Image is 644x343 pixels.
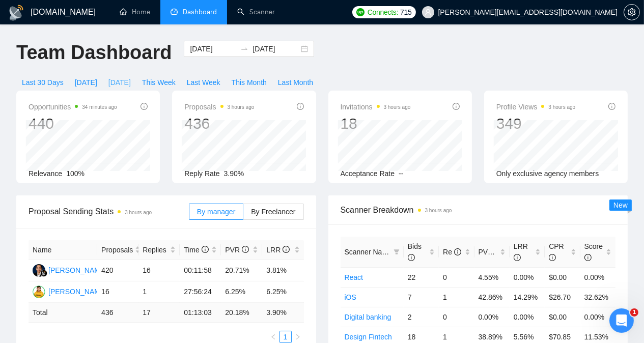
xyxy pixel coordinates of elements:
[8,5,24,21] img: logo
[143,244,168,255] span: Replies
[368,7,398,18] span: Connects:
[545,267,580,287] td: $0.00
[232,77,267,88] span: This Month
[237,8,275,16] a: searchScanner
[454,248,461,255] span: info-circle
[184,169,219,178] span: Reply Rate
[510,307,545,327] td: 0.00%
[240,45,248,53] span: to
[510,287,545,307] td: 14.29%
[439,287,474,307] td: 1
[443,248,461,256] span: Re
[345,273,363,281] a: React
[108,77,131,88] span: [DATE]
[341,114,411,133] div: 18
[251,208,295,216] span: By Freelancer
[141,103,148,110] span: info-circle
[29,205,189,218] span: Proposal Sending Stats
[496,169,599,178] span: Only exclusive agency members
[138,260,180,281] td: 16
[391,244,402,260] span: filter
[202,246,209,253] span: info-circle
[549,254,556,261] span: info-circle
[240,45,248,53] span: swap-right
[29,240,97,260] th: Name
[225,246,249,254] span: PVR
[101,244,133,255] span: Proposals
[295,334,301,340] span: right
[266,246,290,254] span: LRR
[221,260,262,281] td: 20.71%
[580,287,615,307] td: 32.62%
[408,254,415,261] span: info-circle
[278,77,313,88] span: Last Month
[548,104,575,110] time: 3 hours ago
[262,303,303,323] td: 3.90 %
[280,331,291,342] a: 1
[48,265,107,276] div: [PERSON_NAME]
[292,331,304,343] li: Next Page
[609,308,634,333] iframe: Intercom live chat
[180,303,221,323] td: 01:13:03
[399,169,403,178] span: --
[29,101,117,113] span: Opportunities
[184,101,254,113] span: Proposals
[180,281,221,303] td: 27:56:24
[608,103,615,110] span: info-circle
[394,249,400,255] span: filter
[253,43,299,54] input: End date
[341,101,411,113] span: Invitations
[356,8,365,16] img: upwork-logo.png
[474,307,510,327] td: 0.00%
[453,103,460,110] span: info-circle
[48,286,107,297] div: [PERSON_NAME]
[545,287,580,307] td: $26.70
[33,287,107,295] a: AM[PERSON_NAME]
[33,285,45,298] img: AM
[138,281,180,303] td: 1
[345,293,356,301] a: iOS
[630,308,638,317] span: 1
[404,287,439,307] td: 7
[138,240,180,260] th: Replies
[224,169,244,178] span: 3.90%
[33,266,107,274] a: AD[PERSON_NAME]
[270,334,276,340] span: left
[345,333,392,341] a: Design Fintech
[97,260,138,281] td: 420
[549,242,564,262] span: CPR
[341,169,395,178] span: Acceptance Rate
[136,74,181,91] button: This Week
[297,103,304,110] span: info-circle
[272,74,319,91] button: Last Month
[580,267,615,287] td: 0.00%
[242,246,249,253] span: info-circle
[97,281,138,303] td: 16
[97,303,138,323] td: 436
[262,281,303,303] td: 6.25%
[228,104,255,110] time: 3 hours ago
[97,240,138,260] th: Proposals
[221,303,262,323] td: 20.18 %
[29,303,97,323] td: Total
[514,242,528,262] span: LRR
[183,8,217,16] span: Dashboard
[142,77,176,88] span: This Week
[345,248,392,256] span: Scanner Name
[292,331,304,343] button: right
[29,114,117,133] div: 440
[190,43,236,54] input: Start date
[262,260,303,281] td: 3.81%
[279,331,292,343] li: 1
[514,254,521,261] span: info-circle
[138,303,180,323] td: 17
[267,331,279,343] button: left
[267,331,279,343] li: Previous Page
[187,77,220,88] span: Last Week
[180,260,221,281] td: 00:11:58
[226,74,272,91] button: This Month
[75,77,97,88] span: [DATE]
[33,264,45,277] img: AD
[408,242,422,262] span: Bids
[40,270,47,277] img: gigradar-bm.png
